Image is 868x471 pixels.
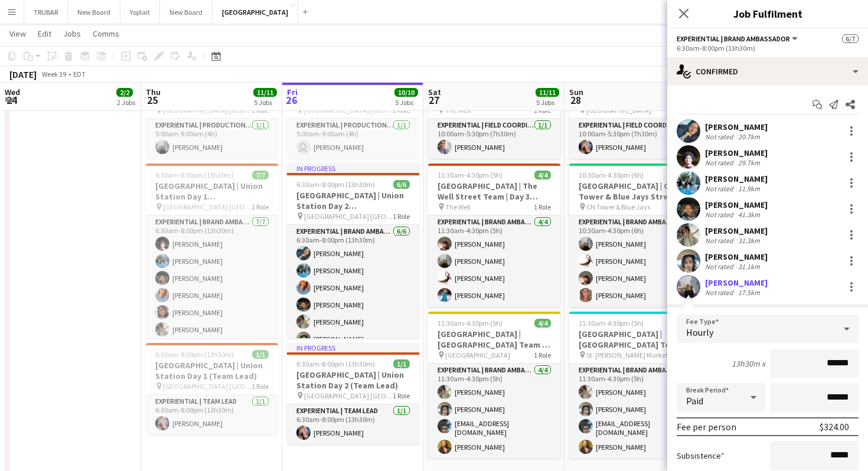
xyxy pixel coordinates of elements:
[73,70,86,78] div: EDT
[428,67,560,159] app-job-card: 10:00am-5:30pm (7h30m)1/1[GEOGRAPHIC_DATA] | The Well Street Team | Day 3 (Team Lead) The Well1 R...
[393,391,410,400] span: 1 Role
[569,329,701,350] h3: [GEOGRAPHIC_DATA] | [GEOGRAPHIC_DATA] Team | Day 4 (Brand Ambassadors)
[705,251,768,262] div: [PERSON_NAME]
[569,312,701,459] app-job-card: 11:30am-4:30pm (5h)4/4[GEOGRAPHIC_DATA] | [GEOGRAPHIC_DATA] Team | Day 4 (Brand Ambassadors) St. ...
[146,215,278,358] app-card-role: Experiential | Brand Ambassador7/76:30am-8:00pm (13h30m)[PERSON_NAME][PERSON_NAME][PERSON_NAME][P...
[736,288,762,297] div: 17.5km
[842,34,859,43] span: 6/7
[705,132,736,141] div: Not rated
[304,391,393,400] span: [GEOGRAPHIC_DATA] [GEOGRAPHIC_DATA]
[287,67,419,159] app-job-card: 5:00am-9:00am (4h)1/1[GEOGRAPHIC_DATA] | Union Station Day 2 (Production) [GEOGRAPHIC_DATA] [GEOG...
[736,132,762,141] div: 20.7km
[163,382,252,391] span: [GEOGRAPHIC_DATA] [GEOGRAPHIC_DATA]
[428,312,560,459] app-job-card: 11:30am-4:30pm (5h)4/4[GEOGRAPHIC_DATA] | [GEOGRAPHIC_DATA] Team | Day 3 (Brand Ambassadors) [GEO...
[705,174,768,184] div: [PERSON_NAME]
[146,343,278,435] app-job-card: 6:30am-8:00pm (13h30m)1/1[GEOGRAPHIC_DATA] | Union Station Day 1 (Team Lead) [GEOGRAPHIC_DATA] [G...
[534,351,551,359] span: 1 Role
[394,88,418,97] span: 10/10
[296,359,375,368] span: 6:30am-8:00pm (13h30m)
[9,68,37,80] div: [DATE]
[39,70,68,78] span: Week 39
[705,184,736,193] div: Not rated
[287,369,419,391] h3: [GEOGRAPHIC_DATA] | Union Station Day 2 (Team Lead)
[24,1,68,24] button: TRUBAR
[163,202,252,211] span: [GEOGRAPHIC_DATA] [GEOGRAPHIC_DATA]
[120,1,160,24] button: Yoplait
[677,44,859,53] div: 6:30am-8:00pm (13h30m)
[736,210,762,219] div: 41.3km
[252,382,269,391] span: 1 Role
[705,158,736,167] div: Not rated
[567,93,583,107] span: 28
[534,202,551,211] span: 1 Role
[569,163,701,307] app-job-card: 10:30am-4:30pm (6h)4/4[GEOGRAPHIC_DATA] | CN Tower & Blue Jays Street Team | Day 4 (Brand Ambassa...
[296,180,375,189] span: 6:30am-8:00pm (13h30m)
[160,1,213,24] button: New Board
[146,181,278,202] h3: [GEOGRAPHIC_DATA] | Union Station Day 1 ([GEOGRAPHIC_DATA] Ambassasdors)
[569,87,583,97] span: Sun
[569,364,701,459] app-card-role: Experiential | Brand Ambassador4/411:30am-4:30pm (5h)[PERSON_NAME][PERSON_NAME][EMAIL_ADDRESS][DO...
[536,88,559,97] span: 11/11
[686,395,703,407] span: Paid
[428,329,560,350] h3: [GEOGRAPHIC_DATA] | [GEOGRAPHIC_DATA] Team | Day 3 (Brand Ambassadors)
[287,163,419,173] div: In progress
[677,34,800,43] button: Experiential | Brand Ambassador
[705,236,736,245] div: Not rated
[736,158,762,167] div: 29.7km
[287,119,419,159] app-card-role: Experiential | Production Assistant1/15:00am-9:00am (4h) [PERSON_NAME]
[428,181,560,202] h3: [GEOGRAPHIC_DATA] | The Well Street Team | Day 3 (Brand Ambassadors)
[445,202,471,211] span: The Well
[146,67,278,159] app-job-card: 5:00am-9:00am (4h)1/1[GEOGRAPHIC_DATA] | [GEOGRAPHIC_DATA] Day 1 Production) [GEOGRAPHIC_DATA] [G...
[287,404,419,444] app-card-role: Experiential | Team Lead1/16:30am-8:00pm (13h30m)[PERSON_NAME]
[254,98,276,107] div: 5 Jobs
[736,236,762,245] div: 31.3km
[88,26,124,41] a: Comms
[9,28,26,39] span: View
[287,343,419,444] div: In progress6:30am-8:00pm (13h30m)1/1[GEOGRAPHIC_DATA] | Union Station Day 2 (Team Lead) [GEOGRAPH...
[705,148,768,158] div: [PERSON_NAME]
[705,199,768,210] div: [PERSON_NAME]
[428,87,441,97] span: Sat
[155,171,234,179] span: 6:30am-8:00pm (13h30m)
[155,350,234,359] span: 6:30am-8:00pm (13h30m)
[33,26,56,41] a: Edit
[445,351,510,359] span: [GEOGRAPHIC_DATA]
[428,119,560,159] app-card-role: Experiential | Field Coordinator1/110:00am-5:30pm (7h30m)[PERSON_NAME]
[287,163,419,338] app-job-card: In progress6:30am-8:00pm (13h30m)6/6[GEOGRAPHIC_DATA] | Union Station Day 2 ([GEOGRAPHIC_DATA] Am...
[426,93,441,107] span: 27
[667,57,868,86] div: Confirmed
[393,180,410,189] span: 6/6
[287,87,298,97] span: Fri
[736,184,762,193] div: 11.9km
[63,28,81,39] span: Jobs
[285,93,298,107] span: 26
[252,171,269,179] span: 7/7
[3,93,20,107] span: 24
[586,202,650,211] span: CN Tower & Blue Jays
[287,343,419,352] div: In progress
[705,210,736,219] div: Not rated
[253,88,277,97] span: 11/11
[287,225,419,351] app-card-role: Experiential | Brand Ambassador6/66:30am-8:00pm (13h30m)[PERSON_NAME][PERSON_NAME][PERSON_NAME][P...
[705,288,736,297] div: Not rated
[569,181,701,202] h3: [GEOGRAPHIC_DATA] | CN Tower & Blue Jays Street Team | Day 4 (Brand Ambassadors)
[252,202,269,211] span: 1 Role
[677,450,725,461] label: Subsistence
[428,163,560,307] app-job-card: 11:30am-4:30pm (5h)4/4[GEOGRAPHIC_DATA] | The Well Street Team | Day 3 (Brand Ambassadors) The We...
[117,98,135,107] div: 2 Jobs
[586,351,668,359] span: St. [PERSON_NAME] Market
[686,326,713,338] span: Hourly
[705,262,736,271] div: Not rated
[579,171,644,179] span: 10:30am-4:30pm (6h)
[820,421,849,433] div: $324.00
[705,277,768,288] div: [PERSON_NAME]
[438,171,502,179] span: 11:30am-4:30pm (5h)
[93,28,119,39] span: Comms
[569,67,701,159] div: 10:00am-5:30pm (7h30m)1/1[GEOGRAPHIC_DATA] | [GEOGRAPHIC_DATA] Team | Day 4 (Team Lead) [GEOGRAPH...
[732,358,765,369] div: 13h30m x
[146,119,278,159] app-card-role: Experiential | Production Assistant1/15:00am-9:00am (4h)[PERSON_NAME]
[428,364,560,459] app-card-role: Experiential | Brand Ambassador4/411:30am-4:30pm (5h)[PERSON_NAME][PERSON_NAME][EMAIL_ADDRESS][DO...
